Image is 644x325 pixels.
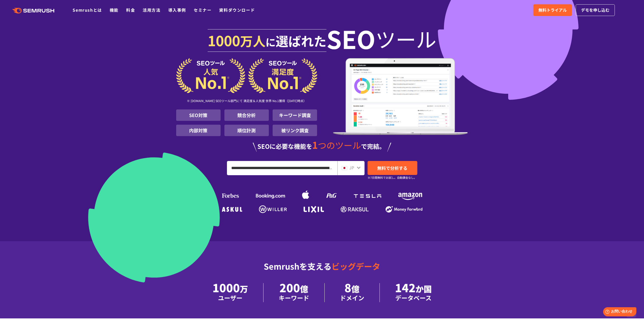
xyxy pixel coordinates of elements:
[273,109,317,121] li: キーワード調査
[533,4,572,16] a: 無料トライアル
[276,31,326,50] span: 選ばれた
[279,293,309,302] div: キーワード
[349,165,354,171] span: JP
[318,139,361,151] span: つのツール
[219,7,255,13] a: 資料ダウンロード
[312,138,318,152] span: 1
[143,7,160,13] a: 活用方法
[361,142,385,151] span: で完結。
[416,283,432,295] span: か国
[340,293,364,302] div: ドメイン
[368,175,417,180] small: ※7日間無料でお試し。自動課金なし。
[176,125,221,136] li: 内部対策
[208,30,240,50] span: 1000
[176,140,468,152] div: SEOに必要な機能を
[73,7,102,13] a: Semrushとは
[266,35,276,49] span: に
[581,7,609,13] span: デモを申し込む
[326,28,375,49] span: SEO
[325,283,380,302] li: 8
[224,125,269,136] li: 順位計測
[110,7,119,13] a: 機能
[194,7,211,13] a: セミナー
[176,93,317,109] div: ※ [DOMAIN_NAME] SEOツール部門にて 満足度＆人気度 世界 No.1獲得（[DATE]時点）
[538,7,567,13] span: 無料トライアル
[168,7,186,13] a: 導入事例
[375,28,436,49] span: ツール
[351,283,359,295] span: 億
[263,283,325,302] li: 200
[273,125,317,136] li: 被リンク調査
[176,109,221,121] li: SEO対策
[599,305,638,319] iframe: Help widget launcher
[576,4,615,16] a: デモを申し込む
[176,257,468,283] div: Semrushを支える
[332,260,380,272] span: ビッグデータ
[224,109,269,121] li: 競合分析
[395,293,432,302] div: データベース
[227,161,337,175] input: URL、キーワードを入力してください
[300,283,308,295] span: 億
[380,283,447,302] li: 142
[126,7,135,13] a: 料金
[377,165,407,171] span: 無料で分析する
[240,31,266,50] span: 万人
[368,161,417,175] a: 無料で分析する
